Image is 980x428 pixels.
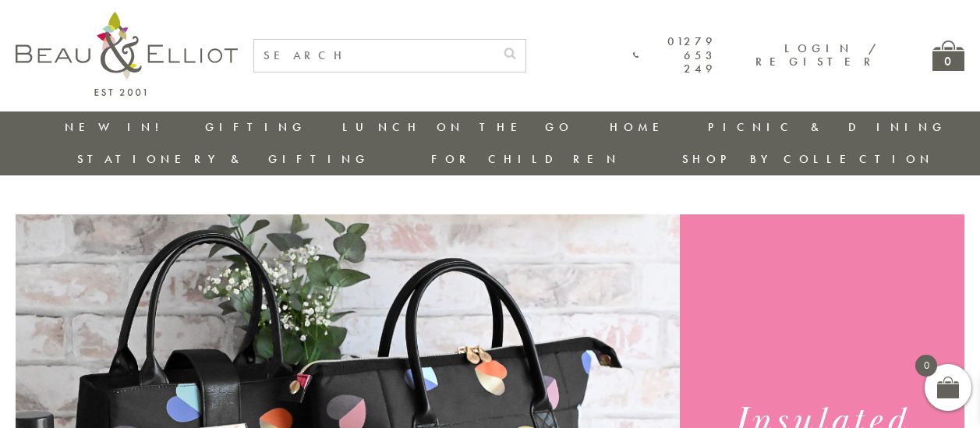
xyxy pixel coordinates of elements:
[77,151,370,167] a: Stationery & Gifting
[932,41,964,71] a: 0
[65,119,169,135] a: New in!
[342,119,573,135] a: Lunch On The Go
[633,35,716,76] a: 01279 653 249
[205,119,306,135] a: Gifting
[708,119,946,135] a: Picnic & Dining
[16,12,238,96] img: logo
[682,151,934,167] a: Shop by collection
[431,151,621,167] a: For Children
[254,40,494,72] input: SEARCH
[755,41,878,69] a: Login / Register
[915,355,937,377] span: 0
[610,119,672,135] a: Home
